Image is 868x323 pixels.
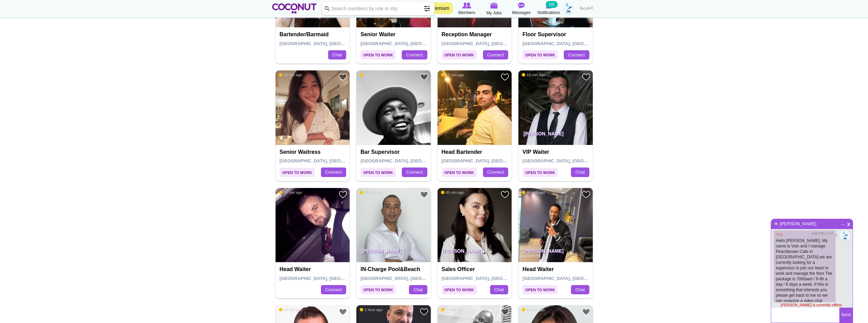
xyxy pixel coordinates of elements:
[501,308,509,316] a: Add to Favourites
[522,307,545,312] span: 1 hour ago
[518,2,525,9] img: Messages
[576,2,596,15] a: العربية
[481,2,508,16] a: My Jobs My Jobs
[276,8,350,27] p: [PERSON_NAME]
[571,285,589,295] a: Chat
[442,266,510,272] h4: Sales officer
[441,72,464,77] span: 15 min ago
[361,41,458,46] span: [GEOGRAPHIC_DATA], [GEOGRAPHIC_DATA]
[280,276,377,281] span: [GEOGRAPHIC_DATA], [GEOGRAPHIC_DATA]
[523,285,558,294] span: Open to Work
[339,308,347,316] a: Add to Favourites
[522,72,545,77] span: 19 min ago
[441,307,464,312] span: 1 hour ago
[280,168,315,177] span: Open to Work
[490,2,498,9] img: My Jobs
[522,190,545,195] span: 48 min ago
[518,126,593,145] p: [PERSON_NAME]
[523,41,620,46] span: [GEOGRAPHIC_DATA], [GEOGRAPHIC_DATA]
[523,266,590,272] h4: Head Waiter
[339,190,347,199] a: Add to Favourites
[442,158,539,163] span: [GEOGRAPHIC_DATA], [GEOGRAPHIC_DATA]
[442,50,477,59] span: Open to Work
[322,2,435,15] input: Search members by role or city
[361,168,396,177] span: Open to Work
[442,41,539,46] span: [GEOGRAPHIC_DATA], [GEOGRAPHIC_DATA]
[483,167,508,177] a: Connect
[538,9,560,16] span: Notifications
[523,31,590,38] h4: Floor Supervisor
[360,72,383,77] span: 18 min ago
[361,50,396,59] span: Open to Work
[839,308,853,323] button: Send
[279,72,302,77] span: 15 min ago
[523,168,558,177] span: Open to Work
[442,31,510,38] h4: Reception Manager
[535,2,562,16] a: Notifications Notifications 185
[280,31,348,38] h4: Bartender/Barmaid
[402,50,427,60] a: Connect
[840,220,846,224] span: Minimize
[486,10,502,16] span: My Jobs
[442,285,477,294] span: Open to Work
[280,41,377,46] span: [GEOGRAPHIC_DATA], [GEOGRAPHIC_DATA]
[361,285,396,294] span: Open to Work
[462,2,471,9] img: Browse Members
[523,50,558,59] span: Open to Work
[279,190,302,195] span: 34 min ago
[453,2,481,16] a: Browse Members Members
[846,221,852,226] span: Close
[780,221,817,226] a: [PERSON_NAME]
[438,243,512,262] p: [PERSON_NAME]
[523,158,620,163] span: [GEOGRAPHIC_DATA], [GEOGRAPHIC_DATA]
[419,2,453,14] a: Go Premium
[458,9,475,16] span: Members
[546,1,557,8] small: 185
[512,9,531,16] span: Messages
[442,149,510,155] h4: Head Bartender
[361,149,428,155] h4: Bar Supervisor
[360,307,383,312] span: 1 hour ago
[771,302,853,308] div: [PERSON_NAME] is currently offline.
[356,243,431,262] p: [PERSON_NAME]
[483,50,508,60] a: Connect
[582,308,590,316] a: Add to Favourites
[280,149,348,155] h4: Senior Waitress
[409,285,427,295] a: Chat
[361,158,458,163] span: [GEOGRAPHIC_DATA], [GEOGRAPHIC_DATA]
[564,50,589,60] a: Connect
[571,167,589,177] a: Chat
[272,3,317,14] img: Home
[279,307,302,312] span: 59 min ago
[361,266,428,272] h4: IN-Charge pool&beach
[582,73,590,81] a: Add to Favourites
[361,276,458,281] span: [GEOGRAPHIC_DATA], [GEOGRAPHIC_DATA]
[840,230,850,241] img: 7.png
[776,232,783,237] a: You
[321,285,346,295] a: Connect
[776,238,833,304] p: Hello [PERSON_NAME], My name is Voin and I manage Peachbrown Cafe in [GEOGRAPHIC_DATA] we are cur...
[582,190,590,199] a: Add to Favourites
[420,190,428,199] a: Add to Favourites
[420,73,428,81] a: Add to Favourites
[501,73,509,81] a: Add to Favourites
[442,168,477,177] span: Open to Work
[501,190,509,199] a: Add to Favourites
[811,231,833,236] span: at [DATE] 17:17
[441,190,464,195] span: 45 min ago
[280,158,377,163] span: [GEOGRAPHIC_DATA], [GEOGRAPHIC_DATA]
[546,2,551,9] img: Notifications
[280,266,348,272] h4: Head Waiter
[339,73,347,81] a: Add to Favourites
[328,50,346,60] a: Chat
[361,31,428,38] h4: Senior waiter
[518,243,593,262] p: [PERSON_NAME]
[523,276,620,281] span: [GEOGRAPHIC_DATA], [GEOGRAPHIC_DATA]
[508,2,535,16] a: Messages Messages
[321,167,346,177] a: Connect
[360,190,383,195] span: 39 min ago
[420,308,428,316] a: Add to Favourites
[490,285,508,295] a: Chat
[442,276,539,281] span: [GEOGRAPHIC_DATA], [GEOGRAPHIC_DATA]
[523,149,590,155] h4: VIP waiter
